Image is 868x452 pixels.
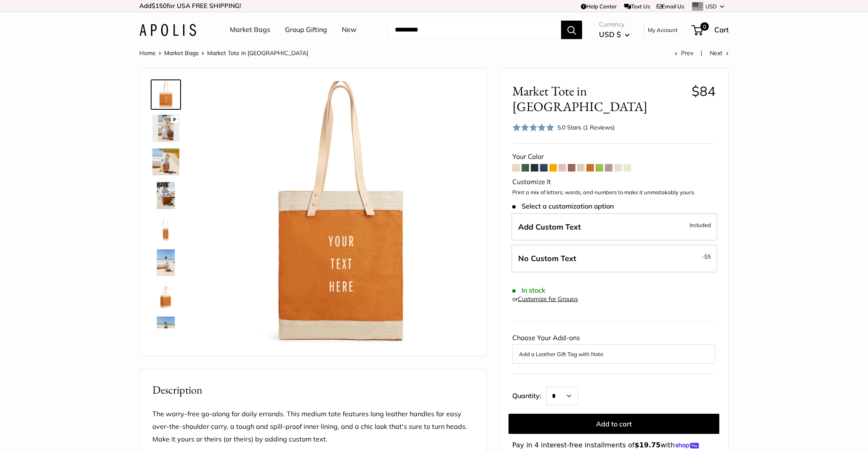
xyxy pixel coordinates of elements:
img: Market Tote in Cognac [152,81,179,108]
iframe: Sign Up via Text for Offers [7,420,90,445]
span: Market Tote in [GEOGRAPHIC_DATA] [512,83,685,114]
div: 5.0 Stars (1 Reviews) [558,123,615,132]
a: New [342,24,357,36]
div: or [512,293,578,305]
button: Add a Leather Gift Tag with Note [519,349,709,359]
span: $150 [152,2,167,10]
div: 5.0 Stars (1 Reviews) [512,121,615,133]
a: 0 Cart [692,23,729,37]
p: The worry-free go-along for daily errands. This medium tote features long leather handles for eas... [152,408,474,446]
a: Market Tote in Cognac [151,315,181,345]
a: Market Bags [230,24,270,36]
span: Currency [599,19,630,30]
a: Market Bags [164,49,199,57]
a: Market Tote in Cognac [151,180,181,211]
span: - [702,251,711,262]
a: Prev [675,49,693,57]
a: Next [710,49,729,57]
span: Select a customization option [512,202,614,210]
span: Add Custom Text [518,222,581,232]
a: Customize for Groups [518,295,578,303]
img: Market Tote in Cognac [152,317,179,344]
img: Market Tote in Cognac [152,182,179,209]
span: Cart [714,25,729,34]
a: Market Tote in Cognac [151,147,181,177]
span: USD $ [599,30,621,39]
nav: Breadcrumb [139,48,308,58]
button: USD $ [599,28,630,41]
button: Add to cart [509,414,719,434]
img: Market Tote in Cognac [152,148,179,175]
span: Included [690,220,711,230]
a: Market Tote in Cognac [151,79,181,110]
label: Leave Blank [511,245,717,272]
span: $5 [704,253,711,260]
a: Market Tote in Cognac [151,248,181,278]
img: Market Tote in Cognac [207,81,474,347]
a: Help Center [581,3,617,10]
input: Search... [388,21,561,39]
a: Email Us [657,3,684,10]
span: $84 [692,83,716,99]
span: Market Tote in [GEOGRAPHIC_DATA] [207,49,308,57]
label: Quantity: [512,384,546,405]
img: Market Tote in Cognac [152,216,179,243]
div: Customize It [512,176,716,188]
a: Home [139,49,156,57]
span: 0 [700,22,709,31]
a: Market Tote in Cognac [151,281,181,312]
a: Group Gifting [285,24,327,36]
div: Choose Your Add-ons [512,332,716,364]
a: My Account [648,25,678,35]
p: Print a mix of letters, words, and numbers to make it unmistakably yours. [512,188,716,197]
img: Market Tote in Cognac [152,249,179,276]
span: No Custom Text [518,254,576,263]
img: Apolis [139,24,196,36]
a: Text Us [624,3,650,10]
button: Search [561,21,582,39]
img: Market Tote in Cognac [152,115,179,142]
img: Market Tote in Cognac [152,283,179,310]
span: In stock [512,286,546,294]
a: Market Tote in Cognac [151,113,181,143]
h2: Description [152,382,474,398]
a: Market Tote in Cognac [151,214,181,244]
div: Your Color [512,151,716,163]
label: Add Custom Text [511,213,717,241]
span: USD [706,3,717,10]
